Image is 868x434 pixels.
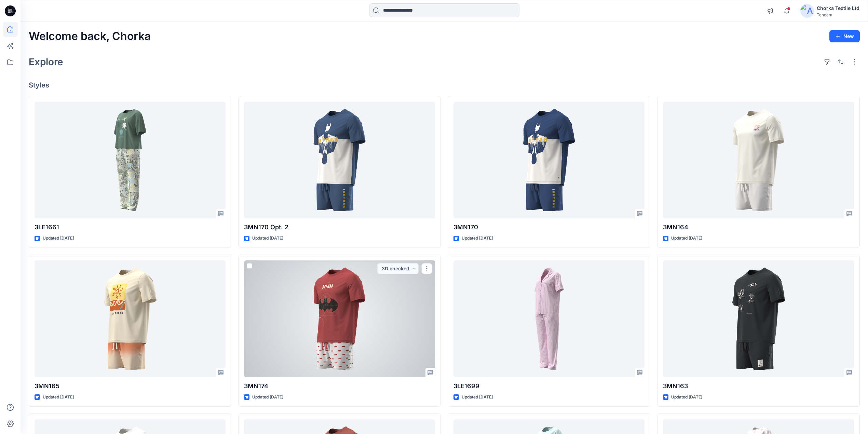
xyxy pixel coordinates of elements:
p: Updated [DATE] [43,235,74,242]
p: 3MN164 [663,222,854,232]
p: 3MN165 [35,381,226,391]
h2: Welcome back, Chorka [29,30,151,43]
div: Tendam [817,12,859,17]
h4: Styles [29,81,860,89]
p: Updated [DATE] [252,235,283,242]
a: 3MN170 [453,102,645,219]
a: 3MN165 [35,260,226,377]
p: Updated [DATE] [462,235,493,242]
p: 3MN163 [663,381,854,391]
p: 3LE1661 [35,222,226,232]
a: 3LE1699 [453,260,645,377]
p: Updated [DATE] [43,394,74,401]
p: 3LE1699 [453,381,645,391]
p: 3MN170 Opt. 2 [244,222,435,232]
p: Updated [DATE] [462,394,493,401]
p: Updated [DATE] [252,394,283,401]
p: 3MN170 [453,222,645,232]
p: 3MN174 [244,381,435,391]
a: 3MN163 [663,260,854,377]
a: 3MN174 [244,260,435,377]
img: avatar [800,4,814,18]
a: 3LE1661 [35,102,226,219]
a: 3MN164 [663,102,854,219]
a: 3MN170 Opt. 2 [244,102,435,219]
p: Updated [DATE] [671,235,702,242]
p: Updated [DATE] [671,394,702,401]
h2: Explore [29,56,63,67]
div: Chorka Textile Ltd [817,4,859,12]
button: New [829,30,860,42]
